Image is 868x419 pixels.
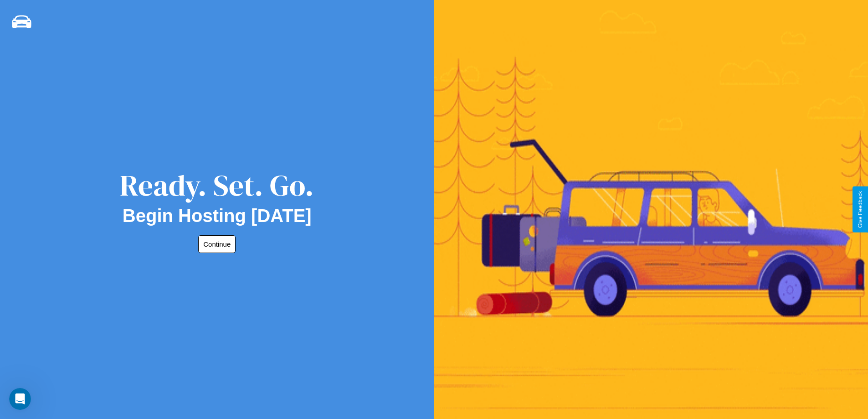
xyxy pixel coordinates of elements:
iframe: Intercom live chat [9,388,31,410]
div: Ready. Set. Go. [120,165,314,206]
h2: Begin Hosting [DATE] [123,206,312,226]
button: Continue [198,235,236,253]
div: Give Feedback [857,191,863,228]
